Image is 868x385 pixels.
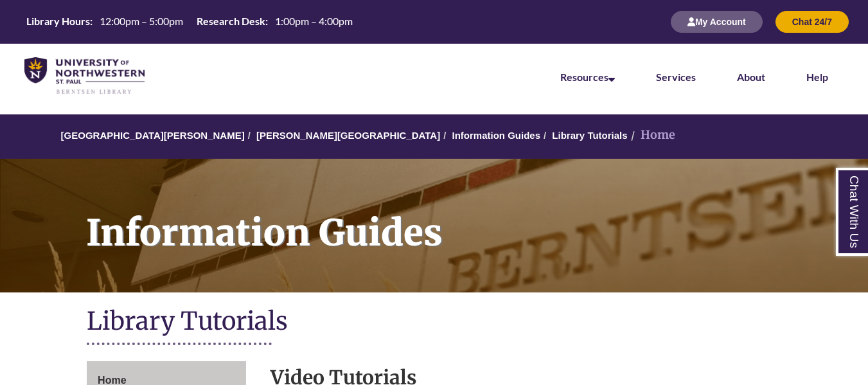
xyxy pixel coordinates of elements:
th: Research Desk: [191,14,270,28]
a: Chat 24/7 [775,16,849,27]
a: Resources [560,71,615,83]
a: About [737,71,765,83]
button: Chat 24/7 [775,11,849,33]
a: Library Tutorials [552,130,627,141]
span: 1:00pm – 4:00pm [275,15,353,27]
h1: Information Guides [72,159,868,276]
a: Services [656,71,696,83]
a: Information Guides [452,130,541,141]
span: 12:00pm – 5:00pm [100,15,183,27]
button: My Account [671,11,763,33]
a: [PERSON_NAME][GEOGRAPHIC_DATA] [256,130,440,141]
li: Home [628,126,675,145]
th: Library Hours: [21,14,94,28]
a: My Account [671,16,763,27]
img: UNWSP Library Logo [24,57,145,95]
a: Help [806,71,828,83]
h1: Library Tutorials [87,305,781,339]
table: Hours Today [21,14,358,28]
a: [GEOGRAPHIC_DATA][PERSON_NAME] [61,130,245,141]
a: Hours Today [21,14,358,30]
